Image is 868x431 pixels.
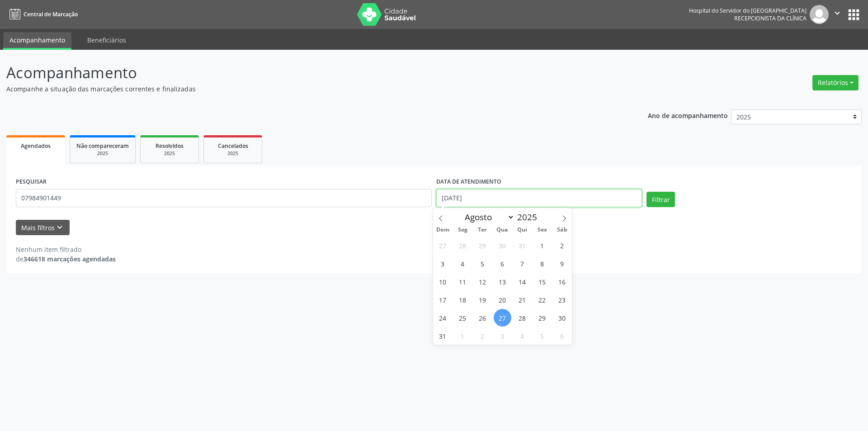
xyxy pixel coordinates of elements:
[494,237,511,254] span: Julho 30, 2025
[147,150,192,157] div: 2025
[436,189,642,207] input: Selecione um intervalo
[434,273,452,290] span: Agosto 10, 2025
[512,227,532,233] span: Qui
[494,309,511,327] span: Agosto 27, 2025
[734,14,807,22] span: Recepcionista da clínica
[514,211,544,223] input: Year
[434,291,452,308] span: Agosto 17, 2025
[812,75,859,90] button: Relatórios
[454,291,472,308] span: Agosto 18, 2025
[533,237,551,254] span: Agosto 1, 2025
[454,309,472,327] span: Agosto 25, 2025
[829,5,846,24] button: 
[494,327,511,345] span: Setembro 3, 2025
[553,309,571,327] span: Agosto 30, 2025
[689,7,807,14] div: Hospital do Servidor do [GEOGRAPHIC_DATA]
[494,273,511,290] span: Agosto 13, 2025
[16,254,116,264] div: de
[461,211,515,223] select: Month
[474,237,491,254] span: Julho 29, 2025
[16,245,116,254] div: Nenhum item filtrado
[156,142,184,150] span: Resolvidos
[494,291,511,308] span: Agosto 20, 2025
[533,291,551,308] span: Agosto 22, 2025
[553,237,571,254] span: Agosto 2, 2025
[533,309,551,327] span: Agosto 29, 2025
[210,150,255,157] div: 2025
[514,255,531,272] span: Agosto 7, 2025
[454,273,472,290] span: Agosto 11, 2025
[433,227,453,233] span: Dom
[533,273,551,290] span: Agosto 15, 2025
[846,7,862,23] button: apps
[514,327,531,345] span: Setembro 4, 2025
[514,291,531,308] span: Agosto 21, 2025
[453,227,472,233] span: Seg
[514,273,531,290] span: Agosto 14, 2025
[16,220,70,236] button: Mais filtroskeyboard_arrow_down
[494,255,511,272] span: Agosto 6, 2025
[553,327,571,345] span: Setembro 6, 2025
[434,309,452,327] span: Agosto 24, 2025
[533,255,551,272] span: Agosto 8, 2025
[76,142,129,150] span: Não compareceram
[218,142,248,150] span: Cancelados
[514,309,531,327] span: Agosto 28, 2025
[832,8,842,18] i: 
[24,255,116,263] strong: 346618 marcações agendadas
[434,327,452,345] span: Agosto 31, 2025
[6,84,605,94] p: Acompanhe a situação das marcações correntes e finalizadas
[474,309,491,327] span: Agosto 26, 2025
[76,150,129,157] div: 2025
[454,237,472,254] span: Julho 28, 2025
[16,189,432,207] input: Nome, código do beneficiário ou CPF
[514,237,531,254] span: Julho 31, 2025
[16,175,47,189] label: PESQUISAR
[474,255,491,272] span: Agosto 5, 2025
[454,255,472,272] span: Agosto 4, 2025
[6,7,78,22] a: Central de Marcação
[472,227,492,233] span: Ter
[454,327,472,345] span: Setembro 1, 2025
[436,175,501,189] label: DATA DE ATENDIMENTO
[532,227,552,233] span: Sex
[474,327,491,345] span: Setembro 2, 2025
[552,227,572,233] span: Sáb
[553,255,571,272] span: Agosto 9, 2025
[434,255,452,272] span: Agosto 3, 2025
[810,5,829,24] img: img
[492,227,512,233] span: Qua
[21,142,51,150] span: Agendados
[648,109,728,121] p: Ano de acompanhamento
[434,237,452,254] span: Julho 27, 2025
[474,291,491,308] span: Agosto 19, 2025
[6,62,605,84] p: Acompanhamento
[55,223,65,232] i: keyboard_arrow_down
[553,273,571,290] span: Agosto 16, 2025
[474,273,491,290] span: Agosto 12, 2025
[646,192,675,207] button: Filtrar
[81,32,132,48] a: Beneficiários
[533,327,551,345] span: Setembro 5, 2025
[553,291,571,308] span: Agosto 23, 2025
[3,32,71,50] a: Acompanhamento
[24,10,78,18] span: Central de Marcação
